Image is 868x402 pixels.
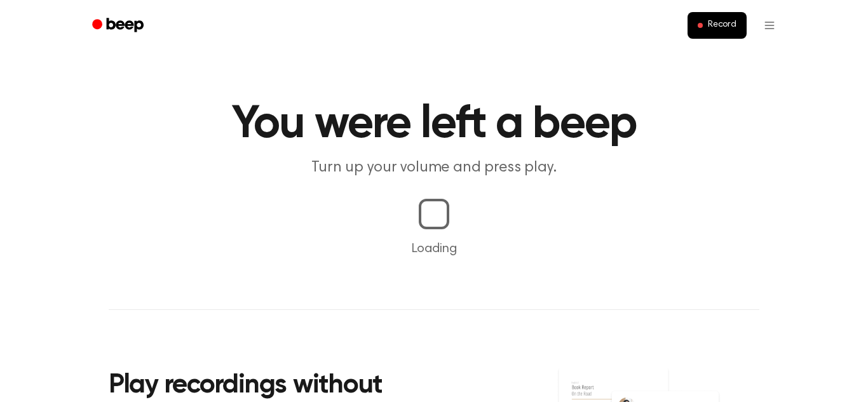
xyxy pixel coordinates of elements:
span: Record [708,20,736,31]
button: Open menu [754,10,785,41]
h1: You were left a beep [109,102,759,147]
a: Beep [83,13,155,38]
p: Turn up your volume and press play. [190,157,678,178]
p: Loading [15,239,853,258]
button: Record [688,12,747,39]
